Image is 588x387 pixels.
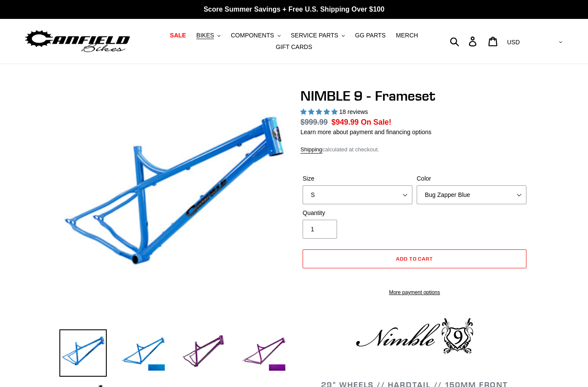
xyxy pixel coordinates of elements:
span: SERVICE PARTS [291,32,338,39]
img: Canfield Bikes [24,28,131,55]
img: Load image into Gallery viewer, NIMBLE 9 - Frameset [59,329,107,377]
a: More payment options [303,289,526,296]
span: 4.89 stars [300,108,339,115]
img: Load image into Gallery viewer, NIMBLE 9 - Frameset [120,329,167,377]
button: SERVICE PARTS [286,30,349,41]
span: 18 reviews [339,108,368,115]
label: Quantity [303,209,412,218]
button: COMPONENTS [226,30,285,41]
button: Add to cart [303,249,526,268]
a: MERCH [392,30,422,41]
a: Learn more about payment and financing options [300,129,431,135]
a: GG PARTS [351,30,390,41]
label: Color [417,174,526,183]
a: SALE [166,30,190,41]
span: On Sale! [361,117,391,128]
button: BIKES [192,30,225,41]
s: $999.99 [300,118,328,126]
label: Size [303,174,412,183]
span: SALE [170,32,186,39]
span: $949.99 [331,118,359,126]
img: Load image into Gallery viewer, NIMBLE 9 - Frameset [240,329,288,377]
span: GG PARTS [355,32,386,39]
span: GIFT CARDS [276,43,313,51]
span: BIKES [196,32,214,39]
a: Shipping [300,146,322,154]
span: MERCH [396,32,418,39]
img: NIMBLE 9 - Frameset [61,89,286,314]
span: COMPONENTS [231,32,274,39]
span: Add to cart [396,255,433,262]
div: calculated at checkout. [300,145,529,154]
img: Load image into Gallery viewer, NIMBLE 9 - Frameset [180,329,227,377]
h1: NIMBLE 9 - Frameset [300,88,529,104]
a: GIFT CARDS [272,41,317,53]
